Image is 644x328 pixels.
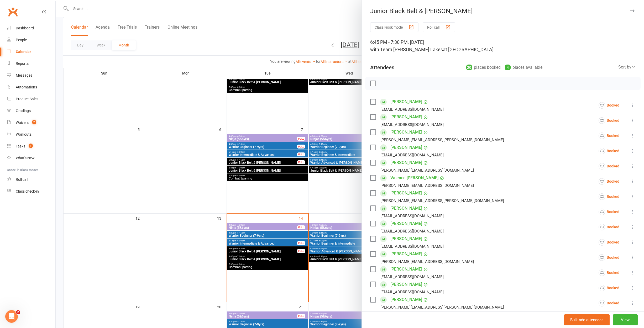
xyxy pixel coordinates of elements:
[370,39,636,53] div: 6:45 PM - 7:30 PM, [DATE]
[380,136,504,143] div: [PERSON_NAME][EMAIL_ADDRESS][PERSON_NAME][DOMAIN_NAME]
[380,182,474,189] div: [PERSON_NAME][EMAIL_ADDRESS][DOMAIN_NAME]
[423,22,455,32] button: Roll call
[505,65,511,70] div: 4
[16,97,38,101] div: Product Sales
[380,243,444,250] div: [EMAIL_ADDRESS][DOMAIN_NAME]
[390,219,422,228] a: [PERSON_NAME]
[599,163,619,170] div: Booked
[380,106,444,113] div: [EMAIL_ADDRESS][DOMAIN_NAME]
[390,235,422,243] a: [PERSON_NAME]
[16,26,34,30] div: Dashboard
[380,289,444,295] div: [EMAIL_ADDRESS][DOMAIN_NAME]
[7,174,55,186] a: Roll call
[7,105,55,117] a: Gradings
[390,204,422,213] a: [PERSON_NAME]
[5,310,18,323] iframe: Intercom live chat
[390,280,422,289] a: [PERSON_NAME]
[16,177,28,182] div: Roll call
[7,58,55,70] a: Reports
[7,152,55,164] a: What's New
[16,144,25,148] div: Tasks
[599,148,619,154] div: Booked
[599,254,619,261] div: Booked
[599,133,619,139] div: Booked
[599,239,619,246] div: Booked
[7,22,55,34] a: Dashboard
[16,156,35,160] div: What's New
[390,311,422,319] a: [PERSON_NAME]
[16,120,29,125] div: Waivers
[32,120,36,124] span: 2
[6,5,19,18] a: Clubworx
[370,47,443,52] span: with Team [PERSON_NAME] Lakes
[390,113,422,121] a: [PERSON_NAME]
[7,129,55,140] a: Workouts
[380,197,504,204] div: [PERSON_NAME][EMAIL_ADDRESS][PERSON_NAME][DOMAIN_NAME]
[16,310,20,314] span: 2
[7,34,55,46] a: People
[599,117,619,124] div: Booked
[390,295,422,304] a: [PERSON_NAME]
[16,132,32,136] div: Workouts
[390,250,422,258] a: [PERSON_NAME]
[16,50,31,54] div: Calendar
[390,143,422,152] a: [PERSON_NAME]
[7,70,55,81] a: Messages
[380,152,444,158] div: [EMAIL_ADDRESS][DOMAIN_NAME]
[7,117,55,129] a: Waivers 2
[613,314,638,325] button: View
[443,47,494,52] span: at [GEOGRAPHIC_DATA]
[390,128,422,136] a: [PERSON_NAME]
[390,265,422,273] a: [PERSON_NAME]
[380,304,504,311] div: [PERSON_NAME][EMAIL_ADDRESS][PERSON_NAME][DOMAIN_NAME]
[380,258,474,265] div: [PERSON_NAME][EMAIL_ADDRESS][DOMAIN_NAME]
[16,109,31,113] div: Gradings
[380,121,444,128] div: [EMAIL_ADDRESS][DOMAIN_NAME]
[370,64,394,71] div: Attendees
[599,209,619,215] div: Booked
[16,189,39,193] div: Class check-in
[599,224,619,230] div: Booked
[16,85,37,89] div: Automations
[16,73,32,77] div: Messages
[618,64,636,71] div: Sort by
[370,22,418,32] button: Class kiosk mode
[29,144,33,148] span: 1
[599,193,619,200] div: Booked
[466,65,472,70] div: 20
[7,93,55,105] a: Product Sales
[380,273,444,280] div: [EMAIL_ADDRESS][DOMAIN_NAME]
[599,300,619,306] div: Booked
[7,81,55,93] a: Automations
[390,189,422,197] a: [PERSON_NAME]
[16,61,29,66] div: Reports
[362,7,644,15] div: Junior Black Belt & [PERSON_NAME]
[7,186,55,197] a: Class kiosk mode
[599,269,619,276] div: Booked
[7,140,55,152] a: Tasks 1
[599,178,619,185] div: Booked
[16,38,27,42] div: People
[599,102,619,109] div: Booked
[505,64,542,71] div: places available
[390,174,438,182] a: Valence [PERSON_NAME]
[599,285,619,291] div: Booked
[380,228,444,235] div: [EMAIL_ADDRESS][DOMAIN_NAME]
[380,167,474,174] div: [PERSON_NAME][EMAIL_ADDRESS][DOMAIN_NAME]
[390,158,422,167] a: [PERSON_NAME]
[466,64,501,71] div: places booked
[390,98,422,106] a: [PERSON_NAME]
[7,46,55,58] a: Calendar
[564,314,610,325] button: Bulk add attendees
[380,213,444,219] div: [EMAIL_ADDRESS][DOMAIN_NAME]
